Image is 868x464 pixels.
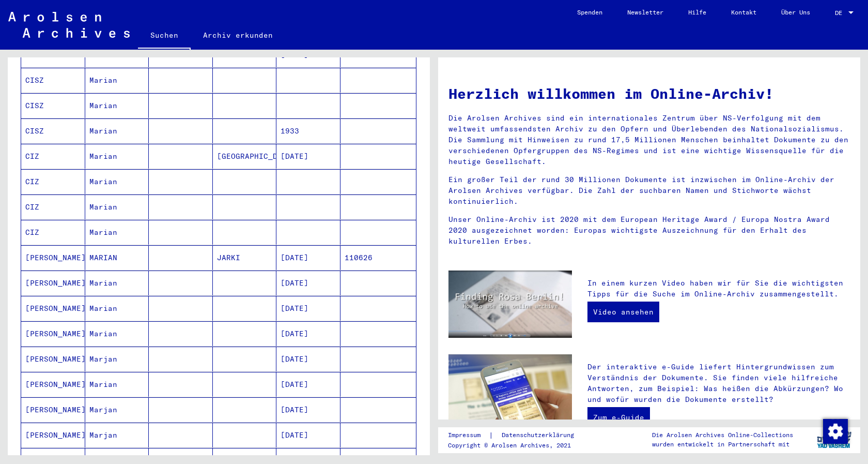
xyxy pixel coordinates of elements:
mat-cell: [DATE] [276,144,340,169]
p: Die Arolsen Archives sind ein internationales Zentrum über NS-Verfolgung mit dem weltweit umfasse... [448,113,850,167]
img: video.jpg [448,271,572,338]
mat-cell: CIZ [21,220,85,245]
img: Arolsen_neg.svg [8,12,130,38]
mat-cell: CISZ [21,93,85,118]
mat-cell: Marjan [85,347,149,371]
mat-cell: Marjan [85,423,149,447]
mat-cell: 110626 [340,245,416,270]
mat-cell: Marian [85,93,149,118]
mat-cell: [PERSON_NAME] [21,347,85,371]
p: Ein großer Teil der rund 30 Millionen Dokumente ist inzwischen im Online-Archiv der Arolsen Archi... [448,174,850,207]
p: Die Arolsen Archives Online-Collections [652,430,793,440]
mat-cell: [PERSON_NAME] [21,271,85,295]
mat-cell: [GEOGRAPHIC_DATA] [213,144,277,169]
mat-cell: Marian [85,169,149,194]
mat-cell: CISZ [21,68,85,93]
a: Impressum [448,430,489,441]
mat-cell: [DATE] [276,271,340,295]
a: Zum e-Guide [587,407,650,428]
img: yv_logo.png [815,427,854,453]
mat-cell: [PERSON_NAME] [21,321,85,346]
div: | [448,430,586,441]
mat-cell: [PERSON_NAME] [21,296,85,321]
a: Video ansehen [587,302,659,322]
img: Zmienić zgodę [823,419,848,444]
mat-cell: [DATE] [276,423,340,447]
mat-cell: [PERSON_NAME] [21,245,85,270]
a: Archiv erkunden [191,23,285,48]
p: Copyright © Arolsen Archives, 2021 [448,441,586,450]
mat-cell: [DATE] [276,296,340,321]
mat-cell: Marian [85,194,149,219]
mat-cell: Marjan [85,397,149,422]
mat-cell: Marian [85,144,149,169]
mat-cell: [DATE] [276,372,340,397]
div: Zmienić zgodę [823,418,847,443]
mat-cell: CIZ [21,194,85,219]
mat-cell: [DATE] [276,347,340,371]
mat-cell: [DATE] [276,321,340,346]
a: Datenschutzerklärung [493,430,586,441]
p: Unser Online-Archiv ist 2020 mit dem European Heritage Award / Europa Nostra Award 2020 ausgezeic... [448,214,850,247]
mat-cell: [PERSON_NAME] [21,423,85,447]
h1: Herzlich willkommen im Online-Archiv! [448,83,850,104]
mat-cell: MARIAN [85,245,149,270]
mat-cell: CIZ [21,144,85,169]
mat-cell: CISZ [21,118,85,143]
mat-cell: Marian [85,296,149,321]
p: wurden entwickelt in Partnerschaft mit [652,440,793,449]
a: Suchen [138,23,191,50]
mat-cell: Marian [85,118,149,143]
mat-cell: [DATE] [276,245,340,270]
p: Der interaktive e-Guide liefert Hintergrundwissen zum Verständnis der Dokumente. Sie finden viele... [587,362,850,405]
mat-cell: JARKI [213,245,277,270]
img: eguide.jpg [448,354,572,437]
mat-cell: [PERSON_NAME] [21,372,85,397]
mat-cell: Marian [85,321,149,346]
mat-cell: Marian [85,372,149,397]
span: DE [835,9,846,17]
p: In einem kurzen Video haben wir für Sie die wichtigsten Tipps für die Suche im Online-Archiv zusa... [587,278,850,300]
mat-cell: Marian [85,271,149,295]
mat-cell: [PERSON_NAME] [21,397,85,422]
mat-cell: Marian [85,220,149,245]
mat-cell: 1933 [276,118,340,143]
mat-cell: CIZ [21,169,85,194]
mat-cell: Marian [85,68,149,93]
mat-cell: [DATE] [276,397,340,422]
